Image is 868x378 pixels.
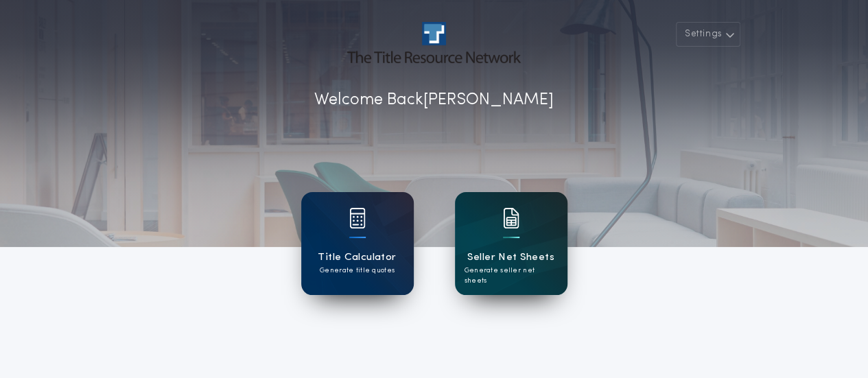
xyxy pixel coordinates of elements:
img: account-logo [347,22,520,63]
h1: Seller Net Sheets [467,250,554,265]
a: card iconTitle CalculatorGenerate title quotes [301,192,414,295]
button: Settings [676,22,740,47]
img: card icon [503,208,519,228]
a: card iconSeller Net SheetsGenerate seller net sheets [455,192,567,295]
p: Welcome Back [PERSON_NAME] [314,88,554,113]
h1: Title Calculator [318,250,396,265]
p: Generate title quotes [320,265,395,276]
img: card icon [349,208,366,228]
p: Generate seller net sheets [465,265,558,286]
